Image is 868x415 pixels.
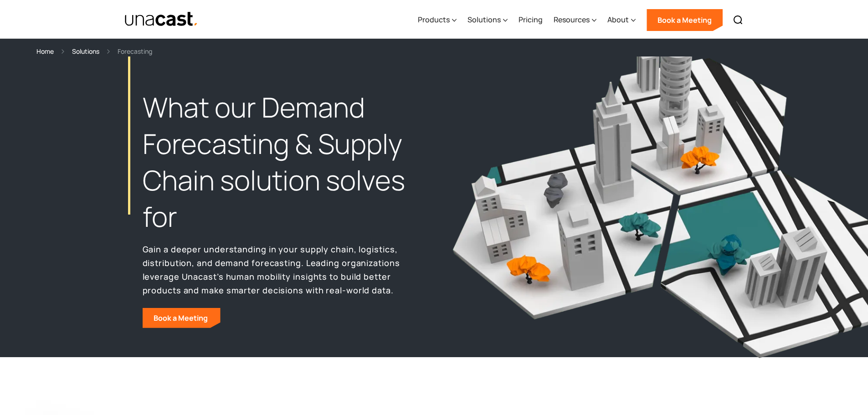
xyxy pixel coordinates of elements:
div: Products [418,1,457,39]
div: About [607,1,636,39]
h1: What our Demand Forecasting & Supply Chain solution solves for [143,89,416,235]
a: Book a Meeting [143,308,221,328]
a: Book a Meeting [647,9,723,31]
div: Solutions [467,1,508,39]
a: Solutions [72,46,99,56]
img: Search icon [733,15,744,26]
div: Products [418,14,450,25]
div: Resources [554,1,596,39]
a: home [124,11,199,27]
a: Pricing [519,1,543,39]
img: Unacast text logo [124,11,199,27]
div: About [607,14,629,25]
p: Gain a deeper understanding in your supply chain, logistics, distribution, and demand forecasting... [143,242,416,297]
div: Forecasting [118,46,152,56]
div: Resources [554,14,590,25]
a: Home [36,46,54,56]
div: Solutions [467,14,501,25]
